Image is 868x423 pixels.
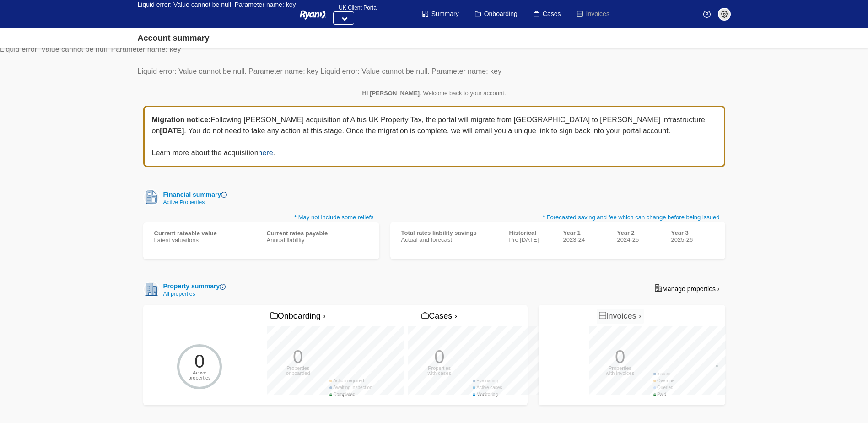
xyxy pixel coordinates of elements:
span: UK Client Portal [333,5,377,11]
div: 2023-24 [563,236,606,243]
div: Following [PERSON_NAME] acquisition of Altus UK Property Tax, the portal will migrate from [GEOGR... [143,106,725,167]
div: Total rates liability savings [401,229,498,236]
div: Year 2 [617,229,660,236]
div: Current rateable value [154,230,256,237]
div: All properties [160,291,226,297]
a: Onboarding › [268,309,328,324]
a: Manage properties › [649,281,725,296]
b: Migration notice: [152,116,211,124]
div: Pre [DATE] [509,236,552,243]
div: Latest valuations [154,237,256,244]
b: [DATE] [160,127,184,135]
div: Current rates payable [267,230,368,237]
a: Cases › [419,309,459,324]
strong: Hi [PERSON_NAME] [362,90,420,97]
p: . Welcome back to your account. [143,90,725,97]
div: Financial summary [160,190,227,200]
div: Year 1 [563,229,606,236]
div: Annual liability [267,237,368,244]
img: settings [721,11,728,18]
p: * May not include some reliefs [143,213,379,222]
div: Historical [509,229,552,236]
div: Account summary [138,32,210,44]
a: here [259,149,273,157]
img: Help [703,11,711,18]
p: * Forecasted saving and fee which can change before being issued [390,213,725,222]
div: Actual and forecast [401,236,498,243]
div: Year 3 [671,229,714,236]
div: Active Properties [160,200,227,205]
div: 2024-25 [617,236,660,243]
div: 2025-26 [671,236,714,243]
div: Property summary [160,282,226,291]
